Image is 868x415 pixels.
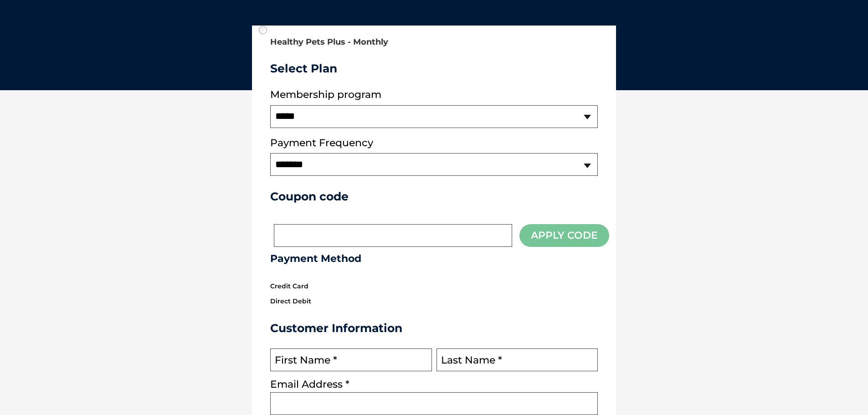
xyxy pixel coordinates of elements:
label: Last Name * [441,354,502,366]
h3: Coupon code [270,190,598,203]
button: Apply Code [519,224,609,246]
h2: Healthy Pets Plus - Monthly [270,38,598,47]
label: Email Address * [270,379,349,390]
h3: Customer Information [270,321,598,335]
input: Direct Debit [259,26,267,34]
label: Credit Card [270,280,308,292]
h3: Select Plan [270,61,598,75]
h3: Payment Method [270,253,598,265]
label: Direct Debit [270,295,311,307]
label: Membership program [270,89,598,101]
label: Payment Frequency [270,137,373,149]
label: First Name * [275,354,337,366]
